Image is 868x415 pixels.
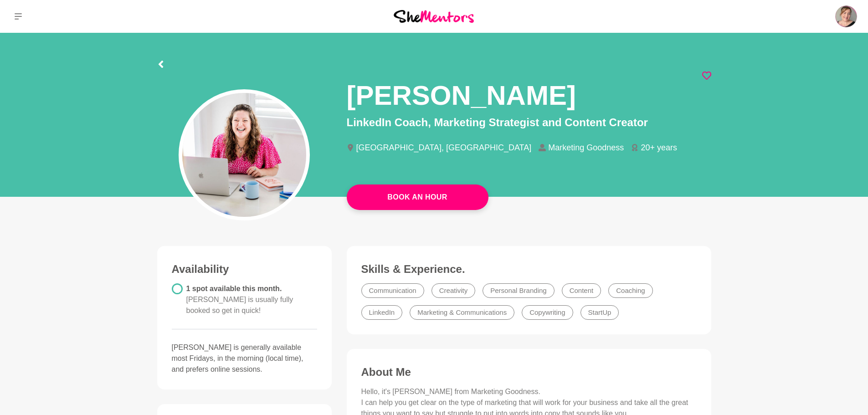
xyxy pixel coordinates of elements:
[539,143,631,152] li: Marketing Goodness
[347,143,539,152] li: [GEOGRAPHIC_DATA], [GEOGRAPHIC_DATA]
[347,78,576,113] h1: [PERSON_NAME]
[186,296,293,314] span: [PERSON_NAME] is usually fully booked so get in quick!
[631,143,684,152] li: 20+ years
[172,262,318,276] h3: Availability
[172,342,318,375] p: [PERSON_NAME] is generally available most Fridays, in the morning (local time), and prefers onlin...
[361,262,697,276] h3: Skills & Experience.
[347,184,488,210] a: Book An Hour
[361,365,697,379] h3: About Me
[347,114,711,131] p: LinkedIn Coach, Marketing Strategist and Content Creator
[186,285,293,314] span: 1 spot available this month.
[835,5,857,27] img: Ruth Slade
[394,10,474,22] img: She Mentors Logo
